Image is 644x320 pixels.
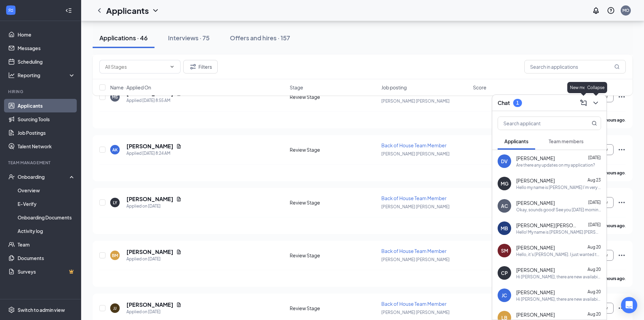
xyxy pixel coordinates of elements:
[18,211,75,224] a: Onboarding Documents
[290,252,377,259] div: Review Stage
[549,138,583,144] span: Team members
[106,5,149,16] h1: Applicants
[381,248,447,254] span: Back of House Team Member
[381,151,450,156] span: [PERSON_NAME] [PERSON_NAME]
[516,296,601,302] div: Hi [PERSON_NAME], there are new availabilities for an interview. This is a reminder to schedule y...
[600,276,625,281] b: 14 hours ago
[95,6,103,15] svg: ChevronLeft
[18,265,75,278] a: SurveysCrown
[516,311,555,318] span: [PERSON_NAME]
[7,7,14,14] svg: WorkstreamLogo
[126,143,173,150] h5: [PERSON_NAME]
[498,117,578,130] input: Search applicant
[18,306,65,313] div: Switch to admin view
[501,158,508,165] div: DV
[602,118,625,123] b: 2 hours ago
[607,6,615,15] svg: QuestionInfo
[578,98,589,108] button: ComposeMessage
[18,99,75,112] a: Applicants
[8,72,15,79] svg: Analysis
[113,200,117,206] div: LY
[600,223,625,228] b: 12 hours ago
[290,305,377,312] div: Review Stage
[126,256,182,262] div: Applied on [DATE]
[618,251,626,259] svg: Ellipses
[516,266,555,273] span: [PERSON_NAME]
[183,60,218,73] button: Filter Filters
[18,238,75,251] a: Team
[18,126,75,140] a: Job Postings
[18,173,70,180] div: Onboarding
[588,177,601,183] span: Aug 23
[588,200,601,205] span: [DATE]
[516,207,601,213] div: Okay, sounds good! See you [DATE] morning at 8:45am!
[65,7,72,14] svg: Collapse
[592,6,600,15] svg: Notifications
[588,244,601,250] span: Aug 20
[588,289,601,294] span: Aug 20
[126,308,182,315] div: Applied on [DATE]
[381,195,447,201] span: Back of House Team Member
[516,229,601,235] div: Hello! My name is [PERSON_NAME] [PERSON_NAME] and I just applied for the Front of House Team Memb...
[516,185,601,190] div: Hello my name is [PERSON_NAME] I’m very excited to apply with [DEMOGRAPHIC_DATA] filet and was ho...
[168,34,210,42] div: Interviews · 75
[8,89,74,94] div: Hiring
[621,297,637,313] div: Open Intercom Messenger
[230,34,290,42] div: Offers and hires · 157
[189,63,197,71] svg: Filter
[516,289,555,296] span: [PERSON_NAME]
[290,84,303,91] span: Stage
[8,306,15,313] svg: Settings
[18,251,75,265] a: Documents
[516,162,595,168] div: Are there any updates on my application?
[501,270,508,276] div: CP
[8,160,74,166] div: Team Management
[501,225,508,232] div: MB
[588,312,601,317] span: Aug 20
[498,99,510,107] h3: Chat
[381,204,450,209] span: [PERSON_NAME] [PERSON_NAME]
[176,196,182,202] svg: Document
[176,302,182,307] svg: Document
[501,202,508,209] div: AC
[516,155,555,162] span: [PERSON_NAME]
[126,301,173,308] h5: [PERSON_NAME]
[516,100,519,106] div: 1
[516,177,555,184] span: [PERSON_NAME]
[501,180,508,187] div: MG
[381,257,450,262] span: [PERSON_NAME] [PERSON_NAME]
[126,195,173,203] h5: [PERSON_NAME]
[126,203,182,210] div: Applied on [DATE]
[524,60,626,73] input: Search in applications
[105,63,167,70] input: All Stages
[381,301,447,307] span: Back of House Team Member
[516,199,555,206] span: [PERSON_NAME]
[588,267,601,272] span: Aug 20
[516,274,601,280] div: Hi [PERSON_NAME], there are new availabilities for an interview. This is a reminder to schedule y...
[618,304,626,312] svg: Ellipses
[8,173,15,180] svg: UserCheck
[516,252,601,257] div: Hello, it's [PERSON_NAME]. I just wanted to see if there were any updates from my interview [DATE...
[381,84,407,91] span: Job posting
[176,144,182,149] svg: Document
[18,224,75,238] a: Activity log
[592,99,600,107] svg: ChevronDown
[502,292,507,299] div: JC
[113,305,117,311] div: JJ
[290,146,377,153] div: Review Stage
[126,248,173,256] h5: [PERSON_NAME]
[516,222,577,229] span: [PERSON_NAME] [PERSON_NAME]
[618,198,626,207] svg: Ellipses
[18,41,75,55] a: Messages
[602,170,625,175] b: 2 hours ago
[169,64,175,69] svg: ChevronDown
[504,138,528,144] span: Applicants
[614,64,620,69] svg: MagnifyingGlass
[18,140,75,153] a: Talent Network
[110,84,151,91] span: Name · Applied On
[18,55,75,68] a: Scheduling
[176,249,182,255] svg: Document
[18,28,75,41] a: Home
[381,142,447,148] span: Back of House Team Member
